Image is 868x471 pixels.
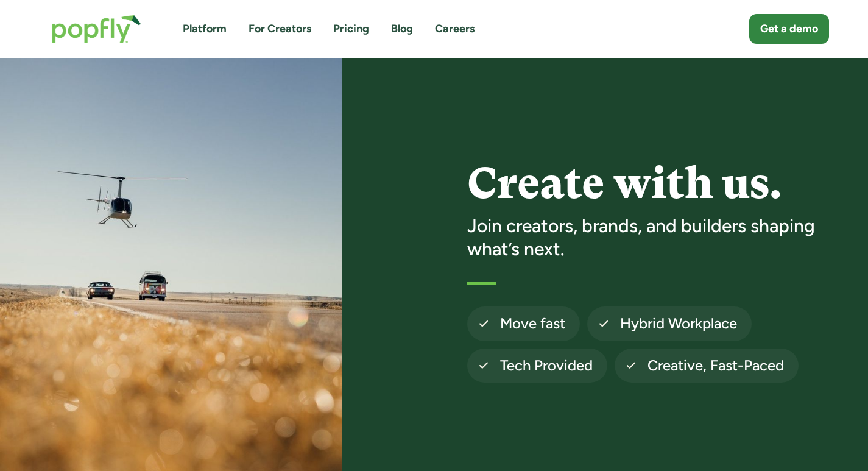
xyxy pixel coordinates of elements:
[500,356,593,375] h4: Tech Provided
[647,356,784,375] h4: Creative, Fast-Paced
[620,314,737,333] h4: Hybrid Workplace
[435,21,475,37] a: Careers
[500,314,565,333] h4: Move fast
[467,160,835,207] h1: Create with us.
[749,14,829,44] a: Get a demo
[333,21,369,37] a: Pricing
[760,21,818,37] div: Get a demo
[249,21,311,37] a: For Creators
[391,21,413,37] a: Blog
[40,2,153,55] a: home
[467,214,835,260] h3: Join creators, brands, and builders shaping what’s next.
[183,21,227,37] a: Platform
